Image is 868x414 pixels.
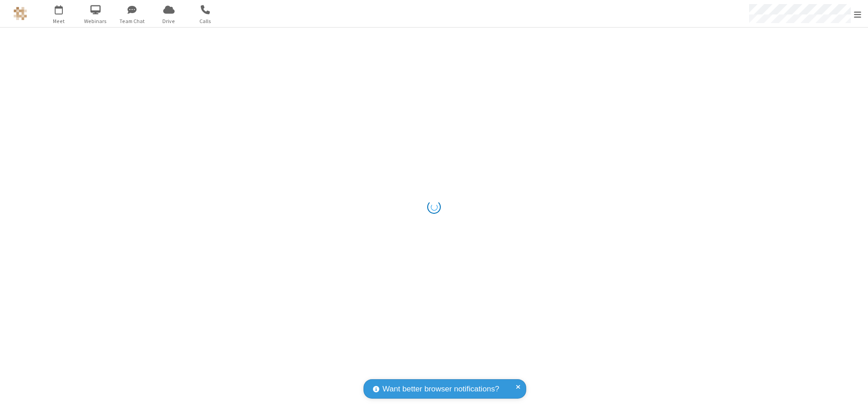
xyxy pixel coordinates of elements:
[79,17,113,25] span: Webinars
[42,17,76,25] span: Meet
[382,383,499,395] span: Want better browser notifications?
[115,17,149,25] span: Team Chat
[152,17,186,25] span: Drive
[14,7,27,20] img: QA Selenium DO NOT DELETE OR CHANGE
[189,17,222,25] span: Calls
